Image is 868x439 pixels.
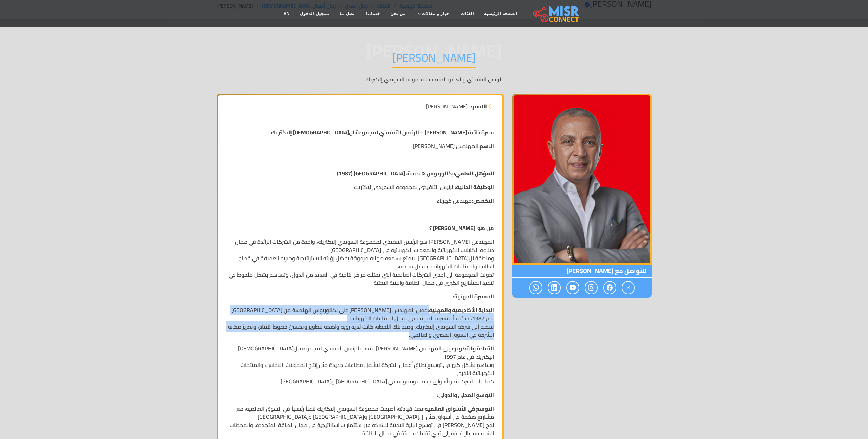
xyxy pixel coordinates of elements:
[226,183,494,191] p: الرئيس التنفيذي لمجموعة السويدي إليكتريك
[385,7,411,20] a: من نحن
[295,7,334,20] a: تسجيل الدخول
[429,223,494,233] strong: من هو [PERSON_NAME] ؟
[428,305,494,315] strong: البداية الأكاديمية والمهنية:
[512,94,652,265] img: أحمد السويدي
[455,182,494,192] strong: الوظيفة الحالية:
[226,238,494,287] p: المهندس [PERSON_NAME] هو الرئيس التنفيذي لمجموعة السويدي إليكتريك، واحدة من الشركات الرائدة في مج...
[454,168,494,178] strong: المؤهل العلمي:
[453,343,494,354] strong: القيادة والتطوير:
[479,7,522,20] a: الصفحة الرئيسية
[392,51,476,68] h1: [PERSON_NAME]
[478,141,494,151] strong: الاسم:
[278,7,295,20] a: EN
[335,7,361,20] a: اتصل بنا
[471,102,487,110] strong: الاسم:
[423,403,494,414] strong: التوسع في الأسواق العالمية:
[422,11,451,17] span: اخبار و مقالات
[456,7,479,20] a: الفئات
[226,404,494,437] p: تحت قيادته، أصبحت مجموعة السويدي إليكتريك لاعباً رئيسياً في السوق العالمية، مع مشاريع ضخمة في أسو...
[472,196,494,206] strong: التخصص:
[226,197,494,205] p: مهندس كهرباء
[411,7,456,20] a: اخبار و مقالات
[271,127,494,137] strong: سيرة ذاتية [PERSON_NAME] – الرئيس التنفيذي لمجموعة ال[DEMOGRAPHIC_DATA] إليكتريك
[217,75,652,83] p: الرئيس التنفيذي والعضو المنتدب لمجموعة السويدي إلكتريك
[226,142,494,150] p: المهندس [PERSON_NAME]
[226,306,494,339] p: حصل المهندس [PERSON_NAME] على بكالوريوس الهندسة من [GEOGRAPHIC_DATA] عام 1987، حيث بدأ مسيرته الم...
[337,168,494,178] strong: بكالوريوس هندسة، [GEOGRAPHIC_DATA] (1987)
[437,390,494,400] strong: التوسع المحلي والدولي:
[426,102,468,110] span: [PERSON_NAME]
[361,7,385,20] a: خدماتنا
[226,344,494,385] p: تولى المهندس [PERSON_NAME] منصب الرئيس التنفيذي لمجموعة ال[DEMOGRAPHIC_DATA] إليكتريك في عام 1997...
[453,291,494,302] strong: المسيرة المهنية:
[512,265,652,278] span: للتواصل مع [PERSON_NAME]
[533,5,579,22] img: main.misr_connect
